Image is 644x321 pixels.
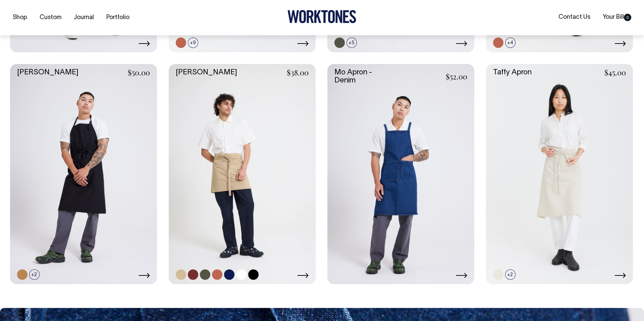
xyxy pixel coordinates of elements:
span: 0 [624,14,631,21]
span: +4 [505,38,516,48]
a: Your Bill0 [600,12,634,23]
span: +9 [188,38,198,48]
a: Portfolio [104,12,132,23]
a: Custom [37,12,64,23]
a: Shop [10,12,30,23]
span: +2 [29,269,40,280]
a: Journal [71,12,97,23]
span: +5 [346,38,357,48]
span: +2 [505,269,516,280]
a: Contact Us [556,12,593,23]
